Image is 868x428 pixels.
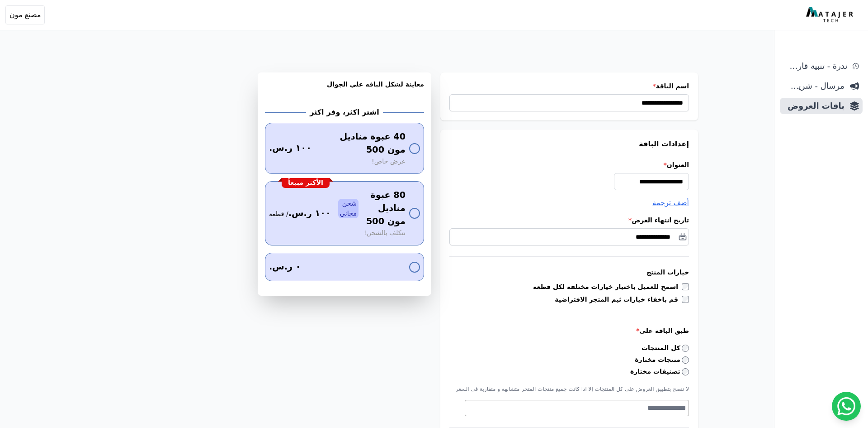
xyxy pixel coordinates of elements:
p: لا ننصح بتطبيق العروض علي كل المنتجات إلا اذا كانت جميع منتجات المتجر متشابهه و متقاربة في السعر [449,385,689,393]
span: نتكلف بالشحن! [364,228,406,238]
span: باقات العروض [783,100,844,112]
span: ١٠٠ ر.س. [269,207,331,220]
span: ندرة - تنبية قارب علي النفاذ [783,60,847,72]
button: مصنع مون [5,5,45,24]
span: مرسال - شريط دعاية [783,80,844,92]
label: طبق الباقة على [449,326,689,335]
label: اسمح للعميل باختيار خيارات مختلفة لكل قطعة [533,282,682,291]
label: كل المنتجات [642,343,689,353]
span: ١٠٠ ر.س. [269,142,311,155]
label: اسم الباقة [449,82,689,91]
label: قم باخفاء خيارات ثيم المتجر الافتراضية [555,295,682,304]
input: كل المنتجات [682,345,689,352]
span: ٠ ر.س. [269,260,301,274]
label: العنوان [449,160,689,169]
div: الأكثر مبيعاً [282,178,330,188]
label: منتجات مختارة [635,355,689,365]
span: مصنع مون [9,10,41,20]
h3: معاينة لشكل الباقه علي الجوال [265,80,424,100]
bdi: / قطعة [269,210,288,217]
input: منتجات مختارة [682,356,689,364]
label: تاريخ انتهاء العرض [449,216,689,225]
span: عرض خاص! [372,157,406,167]
label: تصنيفات مختارة [630,367,689,376]
input: تصنيفات مختارة [682,368,689,375]
textarea: Search [465,403,686,414]
span: شحن مجاني [338,199,359,218]
button: أضف ترجمة [652,197,689,208]
span: أضف ترجمة [652,198,689,207]
h2: اشتر اكثر، وفر اكثر [310,107,379,118]
img: MatajerTech Logo [806,7,855,23]
span: 40 عبوة مناديل مون 500 [319,130,406,157]
h3: خيارات المنتج [449,268,689,277]
h3: إعدادات الباقة [449,139,689,149]
span: 80 عبوة مناديل مون 500 [362,189,406,228]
